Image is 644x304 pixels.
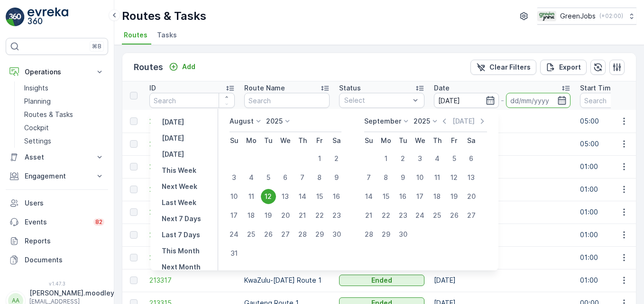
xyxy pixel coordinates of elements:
[378,208,394,223] div: 22
[6,250,108,269] a: Documents
[134,61,163,74] p: Routes
[360,132,377,149] th: Sunday
[339,275,424,286] button: Ended
[6,194,108,213] a: Users
[244,208,259,223] div: 18
[158,133,188,144] button: Today
[28,8,68,27] img: logo_light-DOdMpM7g.png
[20,121,108,134] a: Cockpit
[6,63,108,81] button: Operations
[130,254,138,261] div: Toggle Row Selected
[413,208,428,223] div: 24
[599,12,623,20] p: ( +02:00 )
[339,83,361,93] p: Status
[413,189,428,204] div: 17
[464,189,479,204] div: 20
[312,189,327,204] div: 15
[413,170,428,185] div: 10
[29,288,114,298] p: [PERSON_NAME].moodley
[149,253,235,262] a: 213318
[328,132,345,149] th: Saturday
[20,81,108,95] a: Insights
[464,151,479,166] div: 6
[149,116,235,126] a: 213401
[24,83,48,93] p: Insights
[329,151,344,166] div: 2
[396,170,411,185] div: 9
[158,261,204,273] button: Next Month
[6,148,108,167] button: Asset
[24,110,73,119] p: Routes & Tasks
[470,60,536,75] button: Clear Filters
[429,178,575,201] td: [DATE]
[149,230,235,240] a: 213319
[413,151,428,166] div: 3
[464,208,479,223] div: 27
[6,232,108,250] a: Reports
[158,181,201,192] button: Next Week
[506,93,571,108] input: dd/mm/yyyy
[295,170,310,185] div: 7
[6,281,108,286] span: v 1.47.3
[464,170,479,185] div: 13
[24,136,51,146] p: Settings
[25,236,104,246] p: Reports
[244,227,259,242] div: 25
[227,246,242,261] div: 31
[537,8,636,25] button: GreenJobs(+02:00)
[329,189,344,204] div: 16
[329,227,344,242] div: 30
[158,197,200,208] button: Last Week
[412,132,429,149] th: Wednesday
[396,208,411,223] div: 23
[452,116,475,126] p: [DATE]
[6,8,25,27] img: logo
[434,93,499,108] input: dd/mm/yyyy
[20,108,108,121] a: Routes & Tasks
[182,62,195,72] p: Add
[162,246,200,256] p: This Month
[361,189,377,204] div: 14
[261,170,276,185] div: 5
[371,276,392,285] p: Ended
[25,217,88,227] p: Events
[6,213,108,232] a: Events82
[162,230,200,240] p: Last 7 Days
[25,255,104,265] p: Documents
[378,151,394,166] div: 1
[447,170,462,185] div: 12
[244,93,330,108] input: Search
[396,151,411,166] div: 2
[559,63,581,72] p: Export
[295,208,310,223] div: 21
[361,170,377,185] div: 7
[429,110,575,133] td: [DATE]
[162,166,196,175] p: This Week
[162,198,196,207] p: Last Week
[312,208,327,223] div: 22
[537,11,556,21] img: Green_Jobs_Logo.png
[378,227,394,242] div: 29
[295,227,310,242] div: 28
[158,213,205,224] button: Next 7 Days
[430,208,445,223] div: 25
[429,201,575,224] td: [DATE]
[311,132,328,149] th: Friday
[434,83,450,93] p: Date
[227,227,242,242] div: 24
[149,207,235,217] span: 213320
[361,227,377,242] div: 28
[25,171,89,181] p: Engagement
[447,189,462,204] div: 19
[149,185,235,194] a: 213321
[447,208,462,223] div: 26
[122,9,206,24] p: Routes & Tasks
[261,189,276,204] div: 12
[24,97,51,106] p: Planning
[364,116,401,126] p: September
[244,83,285,93] p: Route Name
[25,152,89,162] p: Asset
[158,229,204,241] button: Last 7 Days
